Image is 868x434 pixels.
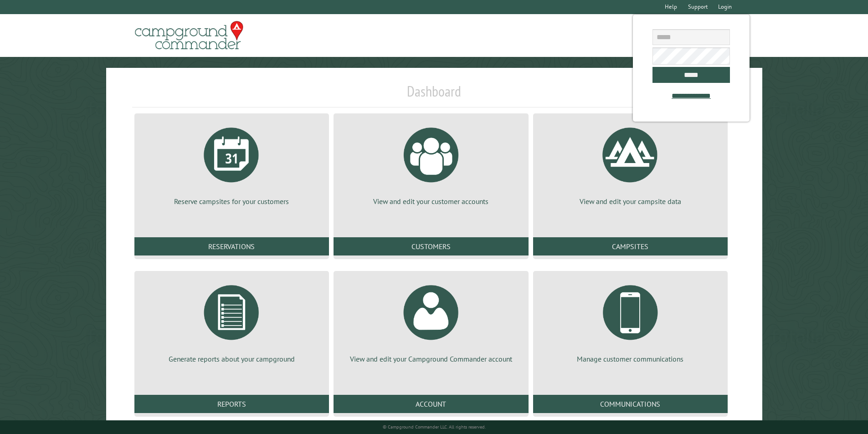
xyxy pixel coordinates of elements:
h1: Dashboard [132,82,736,107]
p: View and edit your campsite data [544,196,717,206]
small: © Campground Commander LLC. All rights reserved. [383,424,486,430]
p: Generate reports about your campground [145,354,318,364]
a: Manage customer communications [544,278,717,364]
a: View and edit your customer accounts [344,121,517,206]
p: Reserve campsites for your customers [145,196,318,206]
a: View and edit your Campground Commander account [344,278,517,364]
a: Reservations [134,237,329,255]
a: View and edit your campsite data [544,121,717,206]
p: View and edit your Campground Commander account [344,354,517,364]
img: Campground Commander [132,18,246,53]
a: Reserve campsites for your customers [145,121,318,206]
a: Communications [533,395,728,413]
a: Campsites [533,237,728,255]
a: Reports [134,395,329,413]
p: View and edit your customer accounts [344,196,517,206]
a: Customers [334,237,528,255]
p: Manage customer communications [544,354,717,364]
a: Account [334,395,528,413]
a: Generate reports about your campground [145,278,318,364]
